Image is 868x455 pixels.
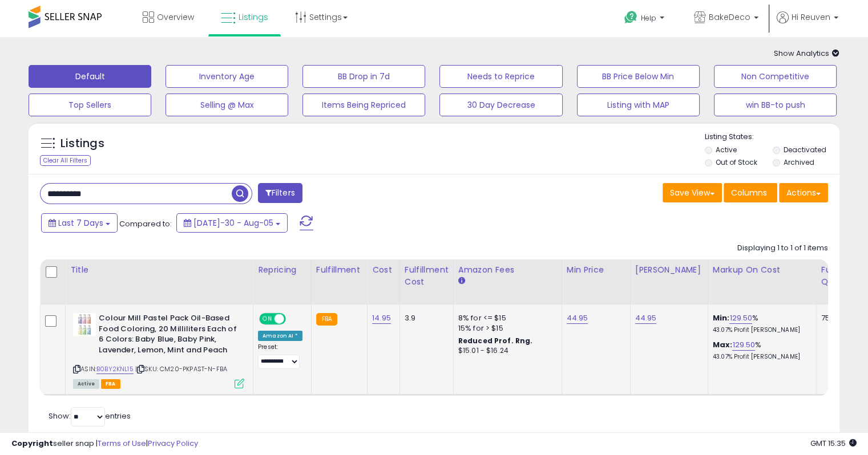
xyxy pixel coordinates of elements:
div: % [713,313,808,334]
button: win BB-to push [714,94,837,116]
div: 8% for <= $15 [458,313,553,323]
small: Amazon Fees. [458,276,465,286]
div: Fulfillment [316,264,362,276]
span: OFF [284,314,302,324]
button: Top Sellers [29,94,151,116]
button: Selling @ Max [165,94,288,116]
div: Min Price [567,264,625,276]
div: Cost [372,264,395,276]
div: Preset: [258,343,302,369]
a: 14.95 [372,312,391,324]
label: Archived [783,157,814,167]
button: Actions [779,183,828,202]
a: Help [615,2,676,37]
button: Columns [724,183,777,202]
div: 3.9 [405,313,445,323]
span: FBA [101,379,120,389]
div: Fulfillment Cost [405,264,449,288]
span: Compared to: [119,218,172,229]
b: Min: [713,312,730,323]
a: Hi Reuven [777,11,838,37]
h5: Listings [60,136,104,152]
div: seller snap | | [11,438,198,449]
a: 129.50 [729,312,752,324]
button: Filters [258,183,302,203]
a: 44.95 [567,312,588,324]
b: Colour Mill Pastel Pack Oil-Based Food Coloring, 20 Milliliters Each of 6 Colors: Baby Blue, Baby... [99,313,237,358]
div: Fulfillable Quantity [821,264,861,288]
button: Listing with MAP [577,94,700,116]
div: [PERSON_NAME] [635,264,703,276]
img: 31nAAzi6HQL._SL40_.jpg [73,313,96,336]
i: Get Help [624,10,638,25]
button: Non Competitive [714,65,837,88]
span: 2025-08-14 15:35 GMT [810,438,857,449]
div: Amazon AI * [258,331,302,341]
button: BB Price Below Min [577,65,700,88]
span: ON [260,314,274,324]
span: Show Analytics [774,48,839,59]
p: 43.07% Profit [PERSON_NAME] [713,326,808,334]
div: Clear All Filters [40,155,91,166]
button: [DATE]-30 - Aug-05 [176,213,288,233]
b: Reduced Prof. Rng. [458,336,533,346]
label: Active [716,145,737,155]
div: Displaying 1 to 1 of 1 items [737,243,828,254]
label: Out of Stock [716,157,757,167]
button: BB Drop in 7d [302,65,425,88]
button: Default [29,65,151,88]
span: BakeDeco [709,11,750,23]
div: % [713,340,808,361]
label: Deactivated [783,145,826,155]
div: 15% for > $15 [458,323,553,334]
strong: Copyright [11,438,53,449]
span: Overview [157,11,194,23]
a: Terms of Use [98,438,146,449]
div: Repricing [258,264,306,276]
div: Title [70,264,248,276]
span: Show: entries [49,411,131,421]
div: ASIN: [73,313,244,387]
th: The percentage added to the cost of goods (COGS) that forms the calculator for Min & Max prices. [708,259,816,304]
span: Listings [239,11,268,23]
span: All listings currently available for purchase on Amazon [73,379,99,389]
div: Markup on Cost [713,264,812,276]
button: Items Being Repriced [302,94,425,116]
span: Hi Reuven [792,11,830,23]
span: Last 7 Days [58,217,103,229]
span: Columns [731,187,767,198]
a: 44.95 [635,312,657,324]
button: Needs to Reprice [439,65,562,88]
a: Privacy Policy [148,438,198,449]
a: B0BY2KNL15 [96,364,134,374]
span: [DATE]-30 - Aug-05 [193,217,273,229]
span: | SKU: CM20-PKPAST-N-FBA [135,364,227,373]
a: 129.50 [732,339,755,351]
button: 30 Day Decrease [439,94,562,116]
button: Last 7 Days [41,213,118,233]
div: 75 [821,313,857,323]
p: 43.07% Profit [PERSON_NAME] [713,353,808,361]
span: Help [641,13,656,23]
div: $15.01 - $16.24 [458,346,553,356]
div: Amazon Fees [458,264,557,276]
button: Inventory Age [165,65,288,88]
b: Max: [713,339,733,350]
p: Listing States: [705,132,839,143]
small: FBA [316,313,337,326]
button: Save View [663,183,722,202]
